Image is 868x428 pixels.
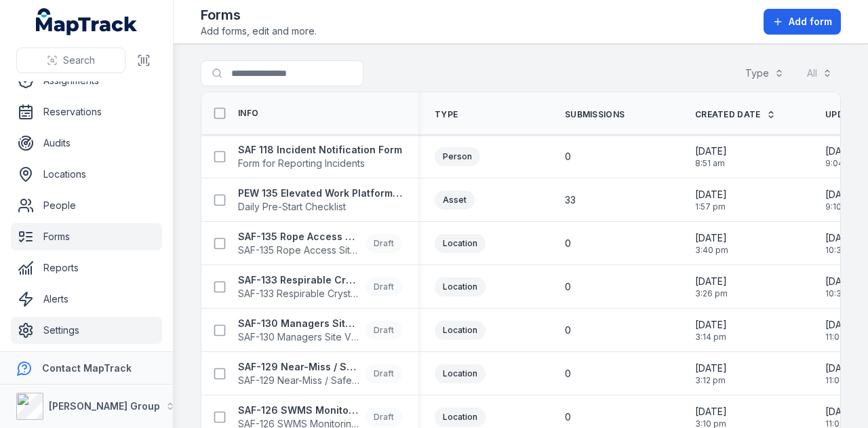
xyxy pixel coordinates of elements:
button: Type [736,60,793,86]
span: 0 [565,280,571,294]
span: [DATE] [825,318,859,332]
time: 02/06/2025, 3:40:39 pm [695,231,728,256]
span: 3:12 pm [695,375,727,386]
span: SAF-133 Respirable Crystalline Silica Site Inspection Checklist [238,287,360,300]
strong: SAF-126 SWMS Monitoring Record [238,404,360,417]
span: [DATE] [825,275,861,288]
div: Draft [366,364,402,383]
strong: SAF 118 Incident Notification Form [238,143,402,157]
div: Asset [435,191,475,210]
span: 11:00 am [825,332,859,343]
span: 10:38 am [825,245,861,256]
span: 9:04 am [825,158,858,169]
time: 24/06/2025, 10:36:26 am [825,275,861,299]
span: Type [435,109,458,120]
span: Search [63,54,95,67]
div: Person [435,147,480,166]
span: [DATE] [695,144,727,158]
a: Settings [11,317,162,344]
span: [DATE] [695,275,728,288]
span: Info [238,108,258,119]
div: Location [435,364,486,383]
strong: SAF-129 Near-Miss / Safety / Environmental Concern Notification Form V1.0 [238,360,360,374]
a: Reservations [11,98,162,125]
time: 24/06/2025, 10:38:01 am [825,231,861,256]
strong: SAF-130 Managers Site Visit Report [238,317,360,330]
a: Forms [11,223,162,250]
span: Submissions [565,109,625,120]
span: Add forms, edit and more. [201,24,317,38]
a: SAF-133 Respirable Crystalline Silica Site Inspection ChecklistSAF-133 Respirable Crystalline Sil... [238,273,402,300]
span: [DATE] [825,231,861,245]
span: [DATE] [695,318,727,332]
strong: SAF-135 Rope Access Site Inspection [238,230,360,244]
time: 02/06/2025, 3:12:08 pm [695,362,727,386]
span: Created Date [695,109,761,120]
time: 02/06/2025, 3:14:27 pm [695,318,727,343]
a: Reports [11,254,162,281]
a: Audits [11,130,162,157]
div: Draft [366,234,402,253]
span: SAF-129 Near-Miss / Safety / Environmental Concern Notification Form V1.0 [238,374,360,387]
strong: [PERSON_NAME] Group [49,400,160,412]
a: MapTrack [36,8,138,35]
span: [DATE] [825,144,858,158]
a: PEW 135 Elevated Work Platform Daily Pre-Start ChecklistDaily Pre-Start Checklist [238,187,402,214]
span: 1:57 pm [695,201,727,212]
strong: SAF-133 Respirable Crystalline Silica Site Inspection Checklist [238,273,360,287]
a: SAF-135 Rope Access Site InspectionSAF-135 Rope Access Site InspectionDraft [238,230,402,257]
span: 3:14 pm [695,332,727,343]
a: Created Date [695,109,776,120]
a: SAF 118 Incident Notification FormForm for Reporting Incidents [238,143,402,170]
span: Add form [789,15,832,28]
time: 02/06/2025, 3:26:04 pm [695,275,728,299]
span: [DATE] [695,405,727,419]
span: [DATE] [695,231,728,245]
time: 24/06/2025, 11:00:40 am [825,362,859,386]
time: 24/06/2025, 11:00:29 am [825,318,859,343]
div: Location [435,408,486,427]
a: Locations [11,161,162,188]
span: 3:40 pm [695,245,728,256]
time: 14/08/2025, 8:51:45 am [695,144,727,169]
div: Draft [366,277,402,296]
a: SAF-130 Managers Site Visit ReportSAF-130 Managers Site Visit ReportDraft [238,317,402,344]
div: Location [435,321,486,340]
span: 11:00 am [825,375,859,386]
span: [DATE] [825,362,859,375]
time: 14/08/2025, 9:04:32 am [825,144,858,169]
span: 9:10 am [825,201,857,212]
strong: Contact MapTrack [42,362,132,374]
span: [DATE] [695,362,727,375]
div: Location [435,277,486,296]
a: SAF-129 Near-Miss / Safety / Environmental Concern Notification Form V1.0SAF-129 Near-Miss / Safe... [238,360,402,387]
span: 0 [565,237,571,250]
span: 0 [565,410,571,424]
time: 11/08/2025, 9:10:16 am [825,188,857,212]
div: Draft [366,408,402,427]
span: SAF-130 Managers Site Visit Report [238,330,360,344]
span: Daily Pre-Start Checklist [238,200,402,214]
span: 0 [565,150,571,163]
time: 23/07/2025, 1:57:27 pm [695,188,727,212]
span: 8:51 am [695,158,727,169]
button: Add form [764,9,841,35]
span: 33 [565,193,576,207]
span: Form for Reporting Incidents [238,157,402,170]
span: [DATE] [825,405,859,419]
span: [DATE] [825,188,857,201]
strong: PEW 135 Elevated Work Platform Daily Pre-Start Checklist [238,187,402,200]
div: Location [435,234,486,253]
span: 10:36 am [825,288,861,299]
h2: Forms [201,5,317,24]
button: Search [16,47,125,73]
a: Alerts [11,286,162,313]
span: SAF-135 Rope Access Site Inspection [238,244,360,257]
button: All [798,60,841,86]
div: Draft [366,321,402,340]
span: 0 [565,324,571,337]
span: [DATE] [695,188,727,201]
span: 3:26 pm [695,288,728,299]
a: People [11,192,162,219]
span: 0 [565,367,571,381]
